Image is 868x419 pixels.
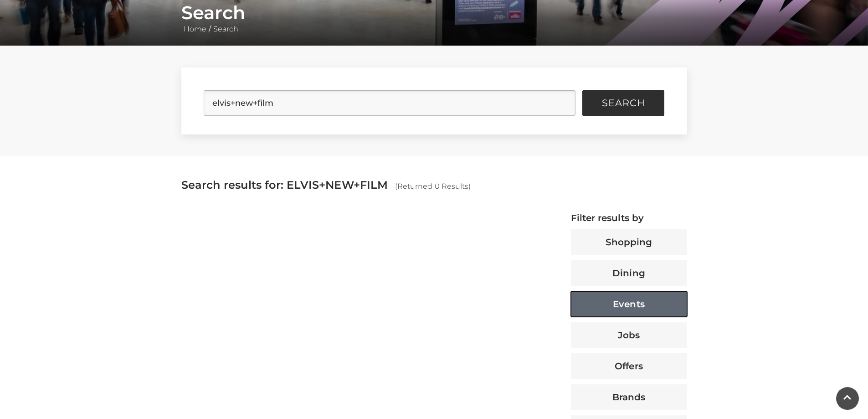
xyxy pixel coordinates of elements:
button: Events [571,291,687,317]
a: Search [211,25,241,33]
span: Search [602,98,645,108]
button: Jobs [571,322,687,348]
a: Home [181,25,209,33]
h4: Filter results by [571,212,687,223]
h1: Search [181,2,687,24]
div: / [175,2,694,35]
input: Search Site [204,90,575,116]
button: Brands [571,384,687,410]
button: Shopping [571,229,687,255]
button: Dining [571,260,687,286]
span: Search results for: ELVIS+NEW+FILM [181,178,388,191]
span: (Returned 0 Results) [395,182,471,191]
button: Search [582,90,664,116]
button: Offers [571,353,687,379]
